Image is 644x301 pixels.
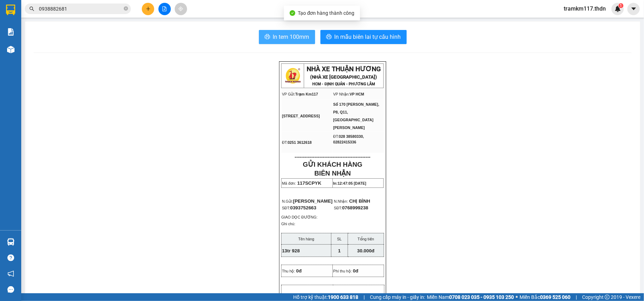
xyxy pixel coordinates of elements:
[282,181,296,185] span: Mã đơn:
[338,181,366,185] span: 12:47:05 [DATE]
[311,74,377,80] strong: (NHÀ XE [GEOGRAPHIC_DATA])
[6,23,56,31] div: TỐ TÂM
[7,28,14,36] img: solution-icon
[427,293,514,301] span: Miền Nam
[619,3,623,8] sup: 1
[282,114,320,118] span: [STREET_ADDRESS]
[60,14,110,23] div: CHÂU KHOA
[449,294,514,300] strong: 0708 023 035 - 0935 103 250
[357,248,375,253] span: 30.000đ
[334,206,342,210] span: SĐT:
[60,7,77,14] span: Nhận:
[333,134,364,144] span: 028 38580330, 02822415336
[6,31,56,41] div: 0907661313
[516,296,518,299] span: ⚪️
[620,3,622,8] span: 1
[281,222,295,226] span: Ghi chú:
[364,293,365,301] span: |
[146,6,151,11] span: plus
[6,5,15,15] img: logo-vxr
[293,293,358,301] span: Hỗ trợ kỹ thuật:
[313,82,375,86] strong: HCM - ĐỊNH QUÁN - PHƯƠNG LÂM
[282,248,300,253] span: 13tr 928
[124,6,128,12] span: close-circle
[281,215,318,219] span: GIAO DỌC ĐƯỜNG:
[273,32,309,41] span: In tem 100mm
[334,199,348,203] span: N.Nhận:
[142,3,154,15] button: plus
[295,92,318,96] span: Trạm Km117
[333,134,339,139] span: ĐT:
[175,3,187,15] button: aim
[60,6,110,14] div: VP HCM
[631,6,637,12] span: caret-down
[259,30,315,44] button: printerIn tem 100mm
[326,34,332,41] span: printer
[60,23,110,33] div: 0906578198
[335,32,401,41] span: In mẫu biên lai tự cấu hình
[540,294,570,300] strong: 0369 525 060
[29,6,34,11] span: search
[288,140,312,145] span: 0251 3612618
[314,170,351,177] strong: BIÊN NHẬN
[338,248,341,253] span: 1
[353,268,359,274] span: 0đ
[337,237,342,241] span: SL
[358,237,374,241] span: Tổng tiền
[295,154,370,160] span: ----------------------------------------------
[265,34,270,41] span: printer
[342,205,368,210] span: 0768999238
[290,10,295,16] span: check-circle
[296,268,302,274] span: 0đ
[298,10,355,16] span: Tạo đơn hàng thành công
[297,180,321,186] span: 117SCPYK
[627,3,640,15] button: caret-down
[290,205,316,210] span: 0393752663
[303,161,362,168] strong: GỬI KHÁCH HÀNG
[39,5,122,13] input: Tìm tên, số ĐT hoặc mã đơn
[293,198,333,204] span: [PERSON_NAME]
[162,6,167,11] span: file-add
[7,286,14,293] span: message
[333,181,366,185] span: In:
[558,4,611,13] span: tramkm117.thdn
[83,45,93,55] span: SL
[6,6,56,23] div: Trạm Km117
[7,270,14,277] span: notification
[350,92,364,96] span: VP HCM
[6,7,17,14] span: Gửi:
[333,269,352,273] span: Phí thu hộ:
[124,6,128,11] span: close-circle
[7,238,14,246] img: warehouse-icon
[282,140,288,145] span: ĐT:
[282,92,295,96] span: VP Gửi:
[328,294,358,300] strong: 1900 633 818
[298,237,314,241] span: Tên hàng
[158,3,171,15] button: file-add
[605,295,610,300] span: copyright
[615,6,621,12] img: icon-new-feature
[282,199,332,203] span: N.Gửi:
[307,65,381,73] strong: NHÀ XE THUẬN HƯƠNG
[7,46,14,53] img: warehouse-icon
[333,102,379,130] span: Số 170 [PERSON_NAME], P8, Q11, [GEOGRAPHIC_DATA][PERSON_NAME]
[520,293,570,301] span: Miền Bắc
[6,46,110,55] div: Tên hàng: 28TR 618 ( : 1 )
[7,254,14,261] span: question-circle
[178,6,183,11] span: aim
[282,269,295,273] span: Thu hộ:
[320,30,407,44] button: printerIn mẫu biên lai tự cấu hình
[370,293,425,301] span: Cung cấp máy in - giấy in:
[576,293,577,301] span: |
[333,92,350,96] span: VP Nhận:
[349,198,370,204] span: CHỊ BÌNH
[284,67,302,85] img: logo
[282,206,316,210] span: SĐT:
